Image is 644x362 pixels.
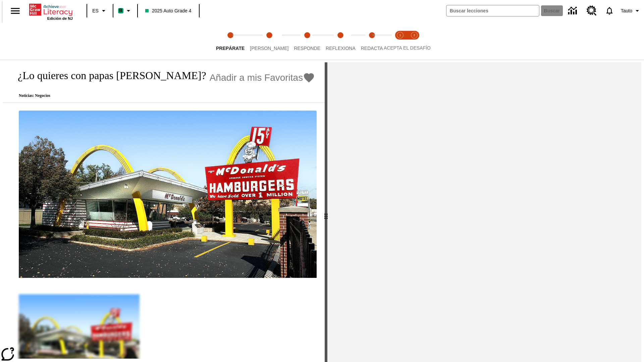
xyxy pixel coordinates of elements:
[245,23,294,60] button: Lee step 2 of 5
[601,2,618,19] a: Notificaciones
[390,23,410,60] button: Acepta el desafío lee step 1 of 2
[115,5,135,17] button: Boost El color de la clase es verde menta. Cambiar el color de la clase.
[361,46,383,51] span: Redacta
[19,111,317,278] img: Uno de los primeros locales de McDonald's, con el icónico letrero rojo y los arcos amarillos.
[47,16,73,20] span: Edición de NJ
[564,2,583,20] a: Centro de información
[288,23,326,60] button: Responde step 3 of 5
[11,69,206,82] h1: ¿Lo quieres con papas [PERSON_NAME]?
[210,72,315,83] button: Añadir a mis Favoritas - ¿Lo quieres con papas fritas?
[11,93,315,98] p: Noticias: Negocios
[145,7,192,14] span: 2025 Auto Grade 4
[405,23,424,60] button: Acepta el desafío contesta step 2 of 2
[320,23,361,60] button: Reflexiona step 4 of 5
[216,46,245,51] span: Prepárate
[413,34,415,37] text: 2
[356,23,388,60] button: Redacta step 5 of 5
[326,46,356,51] span: Reflexiona
[384,45,431,51] span: ACEPTA EL DESAFÍO
[3,62,325,359] div: reading
[29,2,73,20] div: Portada
[92,7,99,14] span: ES
[211,23,250,60] button: Prepárate step 1 of 5
[446,5,539,16] input: Buscar campo
[250,46,288,51] span: [PERSON_NAME]
[583,2,601,20] a: Centro de recursos, Se abrirá en una pestaña nueva.
[327,62,641,362] div: activity
[621,7,632,14] span: Tauto
[294,46,320,51] span: Responde
[119,6,122,15] span: B
[210,72,303,83] span: Añadir a mis Favoritas
[618,5,644,17] button: Perfil/Configuración
[89,5,111,17] button: Lenguaje: ES, Selecciona un idioma
[399,34,401,37] text: 1
[325,62,327,362] div: Pulsa la tecla de intro o la barra espaciadora y luego presiona las flechas de derecha e izquierd...
[5,1,25,21] button: Abrir el menú lateral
